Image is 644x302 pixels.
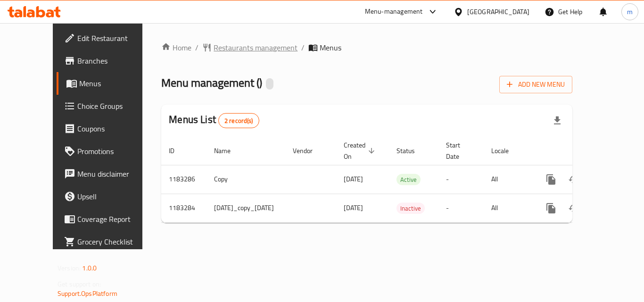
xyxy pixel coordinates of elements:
[562,168,585,191] button: Change Status
[79,78,153,89] span: Menus
[499,76,572,93] button: Add New Menu
[57,230,160,253] a: Grocery Checklist
[627,7,633,17] span: m
[206,165,285,194] td: Copy
[396,203,425,214] span: Inactive
[77,236,153,247] span: Grocery Checklist
[57,163,160,185] a: Menu disclaimer
[396,203,425,214] div: Inactive
[293,145,325,156] span: Vendor
[344,139,378,162] span: Created On
[467,7,529,17] div: [GEOGRAPHIC_DATA]
[438,165,484,194] td: -
[214,145,243,156] span: Name
[344,202,363,214] span: [DATE]
[57,140,160,163] a: Promotions
[396,174,421,185] div: Active
[161,165,206,194] td: 1183286
[82,262,97,274] span: 1.0.0
[57,27,160,49] a: Edit Restaurant
[169,113,259,128] h2: Menus List
[540,197,562,220] button: more
[546,109,569,132] div: Export file
[320,42,341,53] span: Menus
[77,213,153,225] span: Coverage Report
[169,145,187,156] span: ID
[77,100,153,112] span: Choice Groups
[562,197,585,220] button: Change Status
[57,117,160,140] a: Coupons
[77,55,153,66] span: Branches
[446,139,472,162] span: Start Date
[57,49,160,72] a: Branches
[532,137,638,165] th: Actions
[396,145,427,156] span: Status
[507,79,565,90] span: Add New Menu
[57,72,160,95] a: Menus
[161,72,262,93] span: Menu management ( )
[77,146,153,157] span: Promotions
[57,185,160,208] a: Upsell
[161,42,191,53] a: Home
[58,287,117,300] a: Support.OpsPlatform
[396,174,421,185] span: Active
[195,42,198,53] li: /
[57,208,160,230] a: Coverage Report
[484,194,532,222] td: All
[540,168,562,191] button: more
[77,168,153,180] span: Menu disclaimer
[484,165,532,194] td: All
[491,145,521,156] span: Locale
[365,6,423,17] div: Menu-management
[161,42,572,53] nav: breadcrumb
[438,194,484,222] td: -
[77,33,153,44] span: Edit Restaurant
[57,95,160,117] a: Choice Groups
[161,137,638,223] table: enhanced table
[77,191,153,202] span: Upsell
[219,116,259,125] span: 2 record(s)
[218,113,259,128] div: Total records count
[58,278,101,290] span: Get support on:
[301,42,305,53] li: /
[202,42,297,53] a: Restaurants management
[344,173,363,185] span: [DATE]
[161,194,206,222] td: 1183284
[214,42,297,53] span: Restaurants management
[77,123,153,134] span: Coupons
[206,194,285,222] td: [DATE]_copy_[DATE]
[58,262,81,274] span: Version:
